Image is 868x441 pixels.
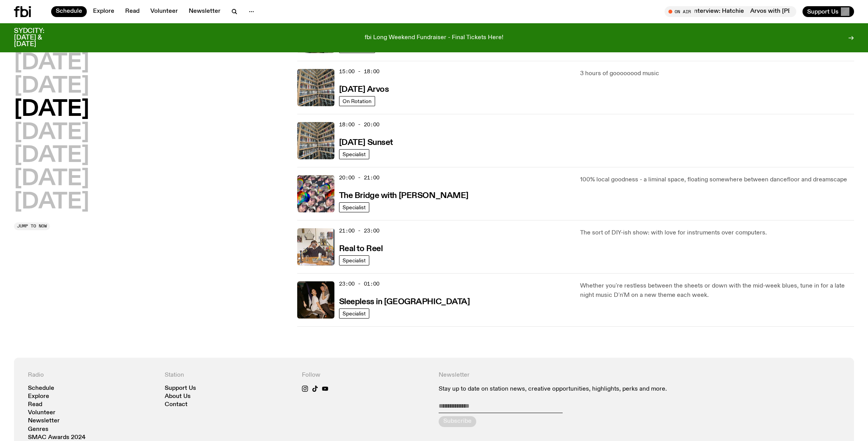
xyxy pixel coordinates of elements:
h3: SYDCITY: [DATE] & [DATE] [14,28,64,48]
a: The Bridge with [PERSON_NAME] [339,190,468,200]
a: Specialist [339,149,369,159]
img: A corner shot of the fbi music library [297,122,334,159]
img: A corner shot of the fbi music library [297,69,334,106]
a: Specialist [339,308,369,319]
h4: Newsletter [439,372,703,379]
span: Specialist [343,205,366,210]
p: 100% local goodness - a liminal space, floating somewhere between dancefloor and dreamscape [580,175,854,184]
a: Read [121,6,144,17]
a: Read [28,402,42,408]
span: Support Us [807,8,839,15]
h4: Follow [302,372,429,379]
button: Jump to now [14,222,50,230]
a: Schedule [51,6,87,17]
span: Specialist [343,311,366,317]
h4: Radio [28,372,155,379]
button: Subscribe [439,416,476,427]
span: Jump to now [17,224,47,228]
button: [DATE] [14,168,89,190]
a: Specialist [339,202,369,212]
span: 23:00 - 01:00 [339,280,379,288]
a: Sleepless in [GEOGRAPHIC_DATA] [339,296,470,306]
a: Newsletter [184,6,225,17]
button: [DATE] [14,191,89,213]
a: Contact [165,402,188,408]
p: fbi Long Weekend Fundraiser - Final Tickets Here! [365,34,503,41]
p: The sort of DIY-ish show: with love for instruments over computers. [580,228,854,238]
a: On Rotation [339,96,375,106]
p: Whether you're restless between the sheets or down with the mid-week blues, tune in for a late ni... [580,281,854,300]
span: On Rotation [343,98,372,104]
button: Support Us [803,6,854,17]
span: Specialist [343,258,366,264]
span: 21:00 - 23:00 [339,227,379,234]
p: Stay up to date on station news, creative opportunities, highlights, perks and more. [439,386,703,393]
h3: The Bridge with [PERSON_NAME] [339,192,468,200]
a: SMAC Awards 2024 [28,435,86,441]
a: About Us [165,394,191,400]
a: Explore [88,6,119,17]
h3: Sleepless in [GEOGRAPHIC_DATA] [339,298,470,306]
p: 3 hours of goooooood music [580,69,854,78]
button: [DATE] [14,76,89,97]
a: [DATE] Arvos [339,84,389,94]
a: [DATE] Sunset [339,137,393,147]
button: [DATE] [14,122,89,144]
a: Newsletter [28,418,60,424]
a: Volunteer [28,410,55,416]
span: Specialist [343,152,366,157]
button: [DATE] [14,52,89,74]
h3: Real to Reel [339,245,383,253]
a: Explore [28,394,49,400]
span: 18:00 - 20:00 [339,121,379,128]
h3: [DATE] Arvos [339,86,389,94]
a: Support Us [165,386,196,391]
a: Schedule [28,386,54,391]
button: [DATE] [14,145,89,167]
span: 20:00 - 21:00 [339,174,379,181]
a: Volunteer [146,6,183,17]
a: Specialist [339,255,369,265]
a: Real to Reel [339,243,383,253]
span: 15:00 - 18:00 [339,68,379,75]
button: [DATE] [14,99,89,121]
h3: [DATE] Sunset [339,139,393,147]
button: On AirArvos with [PERSON_NAME] ✩ Interview: HatchieArvos with [PERSON_NAME] ✩ Interview: Hatchie [665,6,796,17]
a: Genres [28,427,48,432]
h4: Station [165,372,292,379]
img: Marcus Whale is on the left, bent to his knees and arching back with a gleeful look his face He i... [297,281,334,319]
img: Jasper Craig Adams holds a vintage camera to his eye, obscuring his face. He is wearing a grey ju... [297,228,334,265]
